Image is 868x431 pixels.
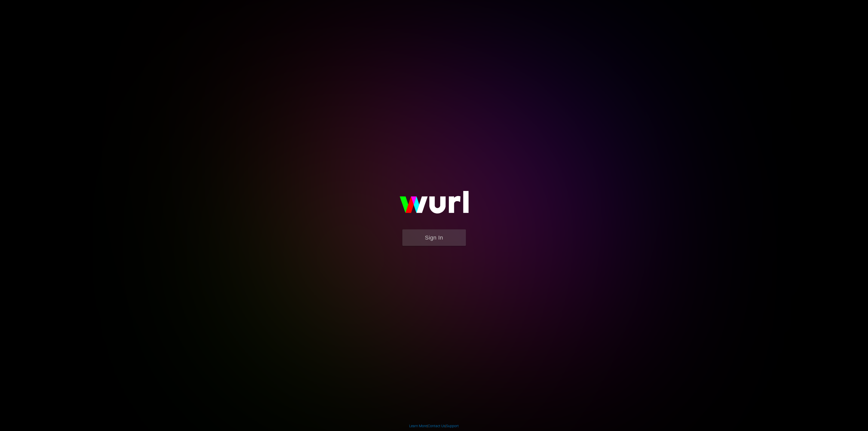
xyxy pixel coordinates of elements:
a: Support [446,424,459,428]
a: Contact Us [428,424,445,428]
div: | | [409,423,459,428]
a: Learn More [409,424,427,428]
button: Sign In [402,229,466,246]
img: wurl-logo-on-black-223613ac3d8ba8fe6dc639794a292ebdb59501304c7dfd60c99c58986ef67473.svg [383,180,485,229]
